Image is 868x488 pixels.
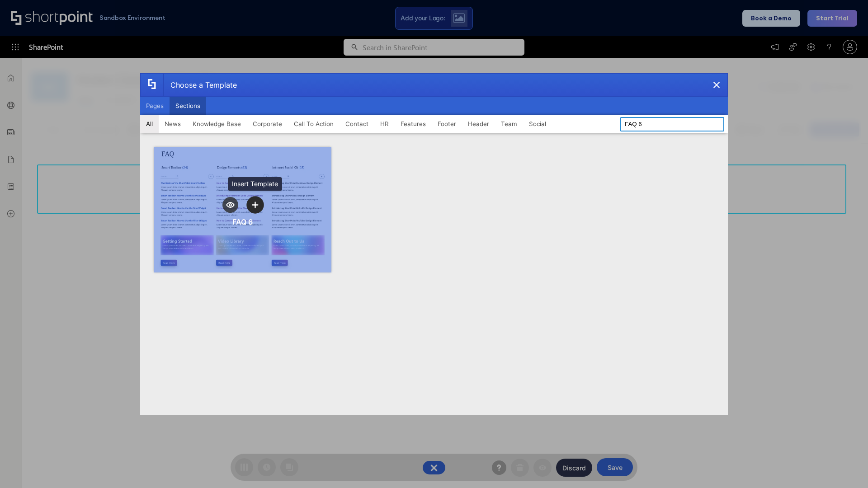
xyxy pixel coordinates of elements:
button: Corporate [247,115,288,133]
button: Pages [140,97,170,115]
button: Sections [170,97,206,115]
button: HR [374,115,395,133]
input: Search [620,117,724,131]
button: All [140,115,159,133]
button: News [159,115,187,133]
div: template selector [140,73,728,415]
button: Call To Action [288,115,340,133]
button: Contact [340,115,374,133]
iframe: Chat Widget [823,445,868,488]
button: Features [395,115,432,133]
button: Header [462,115,495,133]
div: FAQ 6 [232,217,253,226]
button: Team [495,115,523,133]
button: Knowledge Base [187,115,247,133]
button: Footer [432,115,462,133]
div: Choose a Template [163,74,237,96]
button: Social [523,115,552,133]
